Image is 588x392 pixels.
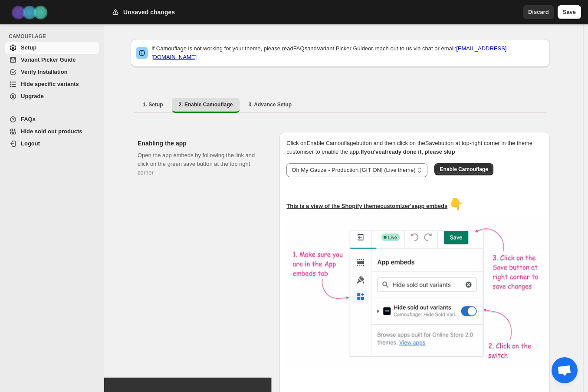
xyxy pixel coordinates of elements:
[286,217,547,369] img: camouflage-enable
[558,5,581,19] button: Save
[179,101,233,108] span: 2. Enable Camouflage
[248,101,292,108] span: 3. Advance Setup
[5,90,99,102] a: Upgrade
[528,8,549,16] span: Discard
[440,166,488,173] span: Enable Camouflage
[5,42,99,54] a: Setup
[552,357,578,383] div: Open chat
[361,148,455,155] b: If you've already done it, please skip
[21,140,40,147] span: Logout
[138,139,266,148] h2: Enabling the app
[21,128,82,135] span: Hide sold out products
[21,93,44,99] span: Upgrade
[5,113,99,125] a: FAQs
[5,54,99,66] a: Variant Picker Guide
[9,33,100,40] span: CAMOUFLAGE
[21,81,79,87] span: Hide specific variants
[21,69,68,75] span: Verify Installation
[123,8,175,16] h2: Unsaved changes
[5,138,99,150] a: Logout
[143,101,163,108] span: 1. Setup
[317,45,368,52] a: Variant Picker Guide
[434,166,493,172] a: Enable Camouflage
[21,56,76,63] span: Variant Picker Guide
[449,198,463,211] span: 👇
[286,203,447,209] u: This is a view of the Shopify theme customizer's app embeds
[563,8,576,16] span: Save
[286,139,543,156] p: Click on Enable Camouflage button and then click on the Save button at top-right corner in the th...
[523,5,554,19] button: Discard
[151,44,545,62] p: If Camouflage is not working for your theme, please read and or reach out to us via chat or email:
[21,44,36,51] span: Setup
[5,125,99,138] a: Hide sold out products
[293,45,308,52] a: FAQs
[21,116,36,122] span: FAQs
[5,78,99,90] a: Hide specific variants
[434,163,493,175] button: Enable Camouflage
[5,66,99,78] a: Verify Installation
